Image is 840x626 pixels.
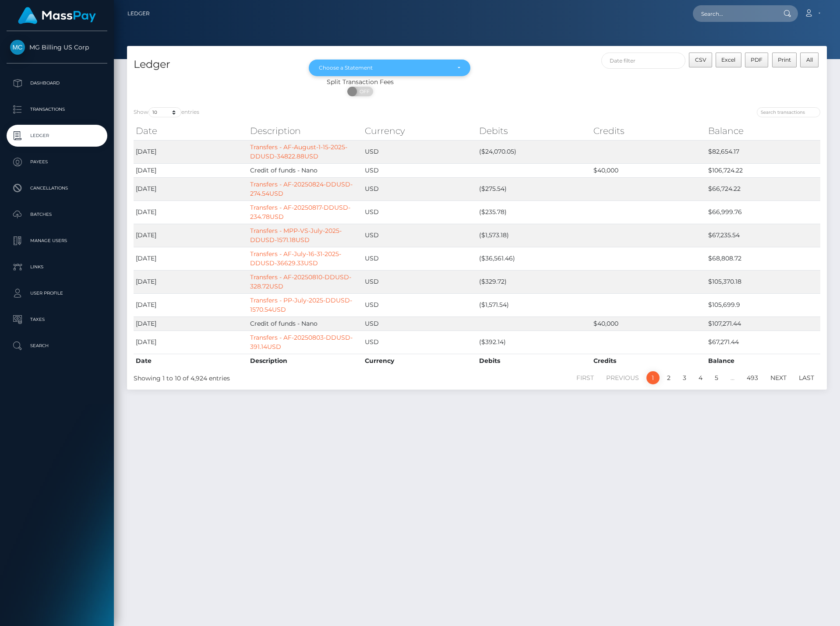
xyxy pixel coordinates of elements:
[710,371,723,384] a: 5
[477,354,591,368] th: Debits
[745,53,769,67] button: PDF
[134,247,248,270] td: [DATE]
[10,155,104,169] p: Payees
[309,60,471,76] button: Choose a Statement
[706,293,820,317] td: $105,699.9
[363,247,477,270] td: USD
[706,331,820,354] td: $67,271.44
[646,371,660,384] a: 1
[363,140,477,163] td: USD
[127,77,593,87] div: Split Transaction Fees
[134,200,248,224] td: [DATE]
[250,250,341,267] a: Transfers - AF-July-16-31-2025-DDUSD-36629.33USD
[477,331,591,354] td: ($392.14)
[7,335,107,357] a: Search
[751,56,762,63] span: PDF
[248,163,362,177] td: Credit of funds - Nano
[695,56,706,63] span: CSV
[127,4,150,23] a: Ledger
[477,247,591,270] td: ($36,561.46)
[662,371,675,384] a: 2
[148,107,181,117] select: Showentries
[363,224,477,247] td: USD
[591,317,706,331] td: $40,000
[319,64,451,71] div: Choose a Statement
[7,177,107,199] a: Cancellations
[10,129,104,142] p: Ledger
[250,180,353,197] a: Transfers - AF-20250824-DDUSD-274.54USD
[134,354,248,368] th: Date
[706,163,820,177] td: $106,724.22
[7,309,107,331] a: Taxes
[706,122,820,140] th: Balance
[794,371,819,384] a: Last
[778,56,791,63] span: Print
[250,296,352,313] a: Transfers - PP-July-2025-DDUSD-1570.54USD
[706,354,820,368] th: Balance
[363,163,477,177] td: USD
[248,354,362,368] th: Description
[477,200,591,224] td: ($235.78)
[742,371,763,384] a: 493
[7,98,107,120] a: Transactions
[10,287,104,300] p: User Profile
[18,7,96,24] img: MassPay Logo
[706,317,820,331] td: $107,271.44
[757,107,820,117] input: Search transactions
[7,151,107,173] a: Payees
[706,224,820,247] td: $67,235.54
[601,53,685,69] input: Date filter
[721,56,735,63] span: Excel
[806,56,813,63] span: All
[591,122,706,140] th: Credits
[800,53,819,67] button: All
[363,270,477,293] td: USD
[10,40,25,55] img: MG Billing US Corp
[706,200,820,224] td: $66,999.76
[706,140,820,163] td: $82,654.17
[706,270,820,293] td: $105,370.18
[363,200,477,224] td: USD
[706,177,820,200] td: $66,724.22
[250,143,347,160] a: Transfers - AF-August-1-15-2025-DDUSD-34822.88USD
[766,371,791,384] a: Next
[363,331,477,354] td: USD
[10,313,104,326] p: Taxes
[772,53,797,67] button: Print
[134,293,248,317] td: [DATE]
[248,317,362,331] td: Credit of funds - Nano
[7,125,107,147] a: Ledger
[10,182,104,195] p: Cancellations
[134,177,248,200] td: [DATE]
[134,57,296,72] h4: Ledger
[10,339,104,352] p: Search
[134,224,248,247] td: [DATE]
[7,43,107,51] span: MG Billing US Corp
[250,204,350,221] a: Transfers - AF-20250817-DDUSD-234.78USD
[10,77,104,90] p: Dashboard
[134,270,248,293] td: [DATE]
[363,177,477,200] td: USD
[134,122,248,140] th: Date
[352,87,374,96] span: OFF
[363,122,477,140] th: Currency
[10,103,104,116] p: Transactions
[7,282,107,304] a: User Profile
[7,72,107,94] a: Dashboard
[477,122,591,140] th: Debits
[363,354,477,368] th: Currency
[477,270,591,293] td: ($329.72)
[693,5,775,22] input: Search...
[477,177,591,200] td: ($275.54)
[7,204,107,225] a: Batches
[10,260,104,274] p: Links
[591,354,706,368] th: Credits
[689,53,712,67] button: CSV
[134,107,199,117] label: Show entries
[477,224,591,247] td: ($1,573.18)
[250,227,342,244] a: Transfers - MPP-VS-July-2025-DDUSD-1571.18USD
[7,230,107,252] a: Manage Users
[134,163,248,177] td: [DATE]
[134,140,248,163] td: [DATE]
[134,370,412,383] div: Showing 1 to 10 of 4,924 entries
